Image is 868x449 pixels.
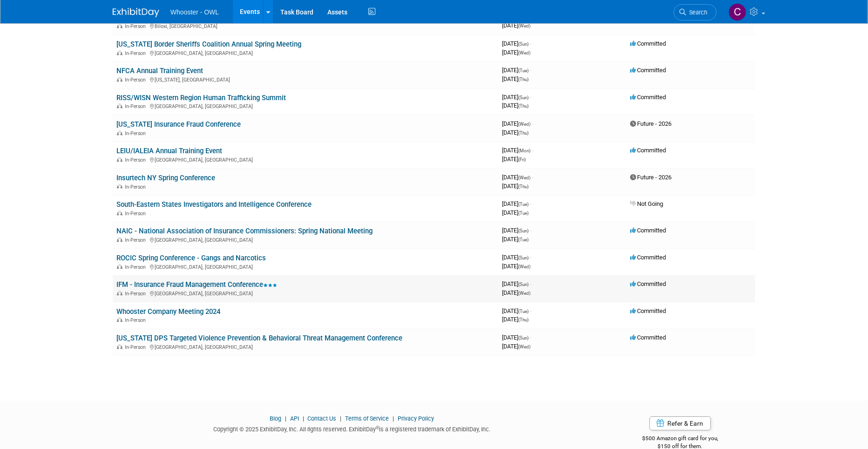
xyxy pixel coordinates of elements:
span: Committed [631,94,666,101]
a: Refer & Earn [650,416,711,430]
span: - [530,280,531,287]
a: Insurtech NY Spring Conference [116,174,215,182]
span: Committed [631,147,666,154]
span: Committed [631,67,666,74]
span: In-Person [125,184,149,190]
span: (Wed) [518,122,530,127]
a: Search [674,4,717,20]
span: Whooster - OWL [170,8,219,16]
span: [DATE] [502,156,526,163]
span: (Wed) [518,175,530,180]
span: - [532,147,533,154]
a: Privacy Policy [398,415,434,422]
span: In-Person [125,317,149,323]
span: (Thu) [518,130,529,136]
div: [GEOGRAPHIC_DATA], [GEOGRAPHIC_DATA] [116,343,495,350]
span: (Tue) [518,309,529,314]
span: - [530,334,531,341]
span: Committed [631,334,666,341]
span: In-Person [125,130,149,136]
span: (Thu) [518,103,529,109]
div: [GEOGRAPHIC_DATA], [GEOGRAPHIC_DATA] [116,156,495,163]
span: In-Person [125,157,149,163]
img: In-Person Event [117,317,122,322]
span: In-Person [125,291,149,297]
span: - [532,174,533,181]
a: South-Eastern States Investigators and Intelligence Conference [116,200,312,209]
a: Contact Us [308,415,337,422]
a: [US_STATE] Border Sheriffs Coalition Annual Spring Meeting [116,40,301,48]
span: [DATE] [502,334,531,341]
span: [DATE] [502,183,529,190]
img: In-Person Event [117,103,122,108]
span: (Wed) [518,23,530,28]
img: In-Person Event [117,77,122,82]
img: In-Person Event [117,23,122,28]
a: Terms of Service [346,415,389,422]
span: | [283,415,289,422]
img: In-Person Event [117,344,122,349]
div: [GEOGRAPHIC_DATA], [GEOGRAPHIC_DATA] [116,236,495,243]
span: [DATE] [502,129,529,136]
span: (Mon) [518,148,530,153]
div: [US_STATE], [GEOGRAPHIC_DATA] [116,75,495,83]
span: In-Person [125,50,149,56]
span: (Wed) [518,344,530,349]
img: In-Person Event [117,211,122,215]
span: In-Person [125,264,149,270]
span: [DATE] [502,94,531,101]
img: ExhibitDay [113,8,159,17]
span: [DATE] [502,307,531,314]
span: [DATE] [502,227,531,234]
span: [DATE] [502,200,531,207]
span: (Tue) [518,68,529,73]
span: (Wed) [518,264,530,269]
span: (Thu) [518,77,529,82]
span: In-Person [125,23,149,29]
img: In-Person Event [117,130,122,135]
a: IFM - Insurance Fraud Management Conference [116,280,277,289]
a: ROCIC Spring Conference - Gangs and Narcotics [116,254,266,262]
img: In-Person Event [117,184,122,189]
span: (Thu) [518,184,529,189]
span: Committed [631,280,666,287]
a: API [290,415,299,422]
a: [US_STATE] DPS Targeted Violence Prevention & Behavioral Threat Management Conference [116,334,402,342]
span: In-Person [125,237,149,243]
span: | [300,415,306,422]
a: [US_STATE] Insurance Fraud Conference [116,120,241,129]
span: [DATE] [502,263,530,270]
div: Biloxi, [GEOGRAPHIC_DATA] [116,22,495,29]
span: [DATE] [502,67,531,74]
span: (Wed) [518,50,530,55]
span: Future - 2026 [631,120,672,127]
div: [GEOGRAPHIC_DATA], [GEOGRAPHIC_DATA] [116,102,495,109]
span: In-Person [125,77,149,83]
span: - [530,307,531,314]
span: [DATE] [502,343,530,350]
span: - [530,200,531,207]
span: - [530,227,531,234]
span: (Sun) [518,228,529,233]
span: - [532,120,533,127]
span: - [530,254,531,261]
span: (Thu) [518,317,529,322]
a: LEIU/IALEIA Annual Training Event [116,147,222,155]
span: (Wed) [518,291,530,296]
span: (Sun) [518,282,529,287]
span: | [338,415,344,422]
span: Committed [631,227,666,234]
span: (Sun) [518,41,529,47]
span: In-Person [125,211,149,217]
span: (Tue) [518,202,529,207]
span: [DATE] [502,209,529,216]
img: In-Person Event [117,50,122,55]
a: Blog [270,415,281,422]
span: [DATE] [502,22,530,29]
span: Committed [631,40,666,47]
img: In-Person Event [117,291,122,295]
span: [DATE] [502,316,529,323]
a: RISS/WISN Western Region Human Trafficking Summit [116,94,286,102]
div: [GEOGRAPHIC_DATA], [GEOGRAPHIC_DATA] [116,263,495,270]
a: Whooster Company Meeting 2024 [116,307,220,316]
